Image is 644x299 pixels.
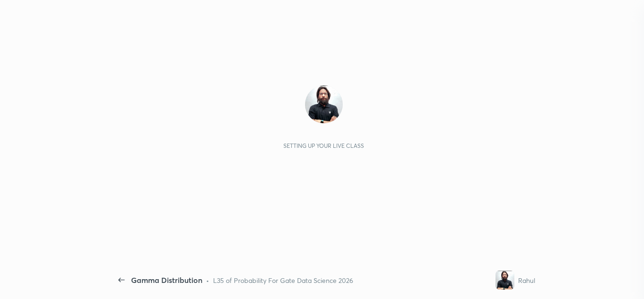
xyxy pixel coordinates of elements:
img: e00dc300a4f7444a955e410797683dbd.jpg [305,85,343,123]
div: Setting up your live class [283,142,364,149]
div: Gamma Distribution [131,274,202,286]
div: • [206,275,209,285]
img: e00dc300a4f7444a955e410797683dbd.jpg [495,271,514,290]
div: L35 of Probability For Gate Data Science 2026 [213,275,353,285]
div: Rahul [518,275,535,285]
